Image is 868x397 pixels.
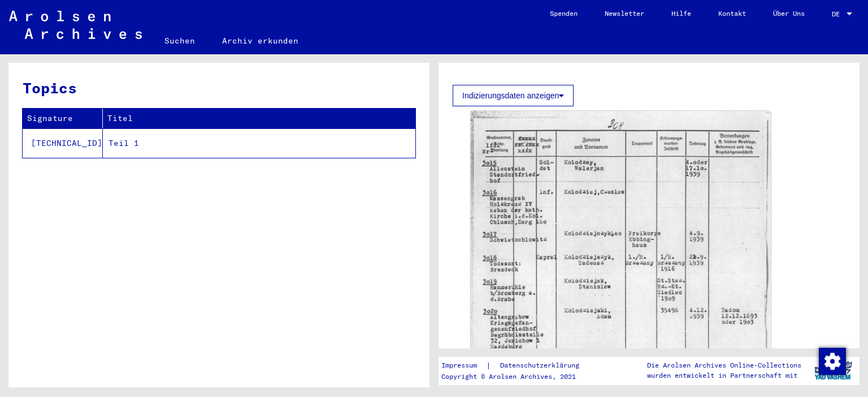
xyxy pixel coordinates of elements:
img: Arolsen_neg.svg [9,11,142,39]
th: Titel [103,109,415,128]
a: Archiv erkunden [209,27,312,54]
p: wurden entwickelt in Partnerschaft mit [647,370,801,381]
span: DE [832,10,844,18]
a: Impressum [441,360,486,372]
img: yv_logo.png [812,356,854,385]
h3: Topics [23,77,415,99]
p: Copyright © Arolsen Archives, 2021 [441,372,593,382]
p: Die Arolsen Archives Online-Collections [647,360,801,370]
td: [TECHNICAL_ID] [23,128,103,158]
div: | [441,360,593,372]
a: Suchen [151,27,209,54]
button: Indizierungsdaten anzeigen [453,85,574,106]
img: Zustimmung ändern [819,348,846,375]
a: Datenschutzerklärung [491,360,593,372]
th: Signature [23,109,103,128]
td: Teil 1 [103,128,415,158]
